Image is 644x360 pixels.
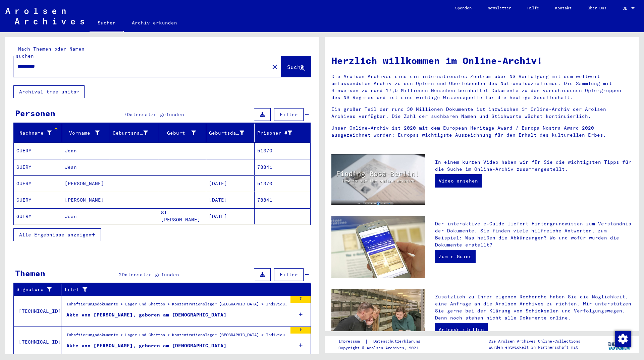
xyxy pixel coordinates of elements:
mat-cell: GUERY [14,159,62,175]
div: Prisoner # [257,128,303,138]
button: Filter [274,108,304,121]
mat-cell: 51370 [255,175,311,192]
div: 7 [290,296,311,303]
div: Signature [16,286,53,293]
button: Clear [268,60,281,73]
a: Suchen [90,15,124,32]
a: Video ansehen [435,174,482,188]
p: Zusätzlich zu Ihrer eigenen Recherche haben Sie die Möglichkeit, eine Anfrage an die Arolsen Arch... [435,293,632,321]
mat-cell: Jean [62,143,110,159]
a: Anfrage stellen [435,323,488,336]
mat-cell: 78841 [255,192,311,208]
span: Alle Ergebnisse anzeigen [19,232,92,238]
mat-cell: [DATE] [206,208,255,224]
a: Impressum [338,338,365,345]
img: inquiries.jpg [331,289,425,351]
p: Ein großer Teil der rund 30 Millionen Dokumente ist inzwischen im Online-Archiv der Arolsen Archi... [331,106,632,120]
mat-cell: 78841 [255,159,311,175]
span: Filter [280,112,298,118]
div: Inhaftierungsdokumente > Lager und Ghettos > Konzentrationslager [GEOGRAPHIC_DATA] > Individuelle... [66,332,287,341]
div: Prisoner # [257,130,292,137]
td: [TECHNICAL_ID] [14,327,61,357]
p: Unser Online-Archiv ist 2020 mit dem European Heritage Award / Europa Nostra Award 2020 ausgezeic... [331,125,632,139]
span: Datensätze gefunden [122,272,179,278]
div: Geburt‏ [161,128,206,138]
span: 7 [124,112,127,118]
mat-cell: [PERSON_NAME] [62,175,110,192]
mat-header-cell: Vorname [62,124,110,142]
div: Geburt‏ [161,130,196,137]
img: eguide.jpg [331,216,425,278]
div: Vorname [65,128,110,138]
mat-cell: ST. [PERSON_NAME] [158,208,207,224]
mat-cell: [DATE] [206,175,255,192]
mat-cell: GUERY [14,143,62,159]
span: Datensätze gefunden [127,112,184,118]
h1: Herzlich willkommen im Online-Archiv! [331,54,632,68]
mat-cell: Jean [62,208,110,224]
span: Filter [280,272,298,278]
mat-icon: close [271,63,279,71]
mat-header-cell: Geburt‏ [158,124,207,142]
span: DE [623,6,630,11]
mat-cell: GUERY [14,175,62,192]
p: In einem kurzen Video haben wir für Sie die wichtigsten Tipps für die Suche im Online-Archiv zusa... [435,159,632,173]
div: Nachname [16,130,52,137]
button: Alle Ergebnisse anzeigen [13,228,101,241]
div: 9 [290,327,311,334]
div: Titel [64,284,303,295]
button: Filter [274,268,304,281]
div: Vorname [65,130,100,137]
div: Themen [15,267,45,279]
div: Geburtsname [113,130,148,137]
a: Zum e-Guide [435,250,476,263]
mat-label: Nach Themen oder Namen suchen [16,46,85,59]
div: Personen [15,107,55,119]
span: Suche [287,64,304,70]
mat-header-cell: Prisoner # [255,124,311,142]
div: Geburtsdatum [209,130,244,137]
div: Inhaftierungsdokumente > Lager und Ghettos > Konzentrationslager [GEOGRAPHIC_DATA] > Individuelle... [66,301,287,310]
div: Geburtsdatum [209,128,254,138]
div: | [338,338,428,345]
img: Arolsen_neg.svg [5,8,84,24]
div: Akte von [PERSON_NAME], geboren am [DEMOGRAPHIC_DATA] [66,342,226,349]
button: Archival tree units [13,85,85,98]
p: Die Arolsen Archives Online-Collections [489,338,580,344]
p: Die Arolsen Archives sind ein internationales Zentrum über NS-Verfolgung mit dem weltweit umfasse... [331,73,632,101]
mat-cell: GUERY [14,192,62,208]
div: Titel [64,286,294,293]
div: Nachname [16,128,62,138]
p: wurden entwickelt in Partnerschaft mit [489,344,580,350]
mat-cell: [PERSON_NAME] [62,192,110,208]
p: Der interaktive e-Guide liefert Hintergrundwissen zum Verständnis der Dokumente. Sie finden viele... [435,220,632,248]
img: yv_logo.png [607,336,632,353]
mat-cell: GUERY [14,208,62,224]
mat-header-cell: Geburtsname [110,124,158,142]
span: 2 [119,272,122,278]
div: Akte von [PERSON_NAME], geboren am [DEMOGRAPHIC_DATA] [66,311,226,318]
div: Signature [16,284,61,295]
a: Archiv erkunden [124,15,185,31]
img: video.jpg [331,154,425,205]
button: Suche [281,56,311,77]
p: Copyright © Arolsen Archives, 2021 [338,345,428,351]
mat-header-cell: Nachname [14,124,62,142]
img: Zustimmung ändern [615,331,631,347]
a: Datenschutzerklärung [368,338,428,345]
mat-header-cell: Geburtsdatum [206,124,255,142]
div: Geburtsname [113,128,158,138]
mat-cell: 51370 [255,143,311,159]
mat-cell: [DATE] [206,192,255,208]
td: [TECHNICAL_ID] [14,296,61,327]
mat-cell: Jean [62,159,110,175]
